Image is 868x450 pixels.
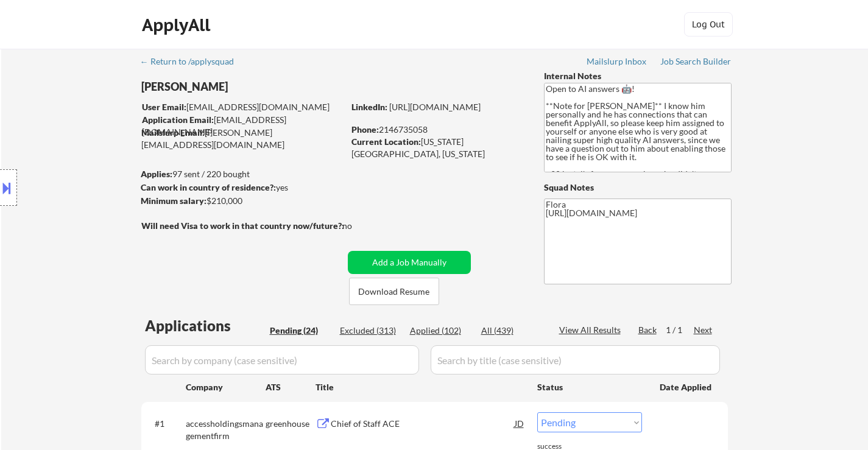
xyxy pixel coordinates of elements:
[481,325,542,337] div: All (439)
[660,381,713,393] div: Date Applied
[544,70,732,82] div: Internal Notes
[155,418,176,430] div: #1
[186,381,266,393] div: Company
[694,324,713,336] div: Next
[331,418,515,430] div: Chief of Staff ACE
[266,418,316,430] div: greenhouse
[351,136,421,147] strong: Current Location:
[316,381,526,393] div: Title
[537,376,642,398] div: Status
[431,345,720,374] input: Search by title (case sensitive)
[351,124,524,136] div: 2146735058
[266,381,316,393] div: ATS
[141,220,344,231] strong: Will need Visa to work in that country now/future?:
[544,181,732,194] div: Squad Notes
[559,324,624,336] div: View All Results
[666,324,694,336] div: 1 / 1
[142,15,214,35] div: ApplyAll
[351,124,379,135] strong: Phone:
[140,57,245,66] div: ← Return to /applysquad
[141,79,392,94] div: [PERSON_NAME]
[660,57,732,69] a: Job Search Builder
[141,168,344,180] div: 97 sent / 220 bought
[186,418,266,441] div: accessholdingsmanagementfirm
[660,57,732,66] div: Job Search Builder
[141,181,340,194] div: yes
[638,324,658,336] div: Back
[140,57,245,69] a: ← Return to /applysquad
[587,57,647,69] a: Mailslurp Inbox
[513,412,526,434] div: JD
[410,325,471,337] div: Applied (102)
[340,325,401,337] div: Excluded (313)
[270,325,331,337] div: Pending (24)
[145,318,266,333] div: Applications
[141,195,344,207] div: $210,000
[389,102,481,112] a: [URL][DOMAIN_NAME]
[587,57,647,66] div: Mailslurp Inbox
[142,101,344,113] div: [EMAIL_ADDRESS][DOMAIN_NAME]
[684,12,733,37] button: Log Out
[342,220,377,232] div: no
[145,345,419,374] input: Search by company (case sensitive)
[142,114,344,138] div: [EMAIL_ADDRESS][DOMAIN_NAME]
[351,102,387,112] strong: LinkedIn:
[349,278,439,305] button: Download Resume
[351,136,524,160] div: [US_STATE][GEOGRAPHIC_DATA], [US_STATE]
[141,127,344,150] div: [PERSON_NAME][EMAIL_ADDRESS][DOMAIN_NAME]
[348,251,471,274] button: Add a Job Manually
